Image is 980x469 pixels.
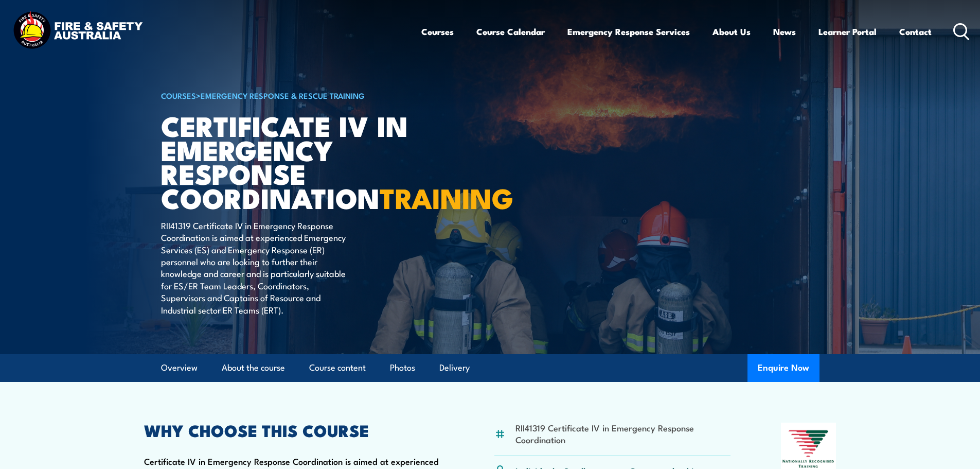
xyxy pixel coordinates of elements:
[773,18,796,45] a: News
[161,113,415,210] h1: Certificate IV in Emergency Response Coordination
[899,18,932,45] a: Contact
[567,18,690,45] a: Emergency Response Services
[390,354,415,381] a: Photos
[515,422,731,446] li: RII41319 Certificate IV in Emergency Response Coordination
[380,176,513,218] strong: TRAINING
[421,18,454,45] a: Courses
[161,89,415,101] h6: >
[309,354,366,381] a: Course content
[222,354,285,381] a: About the course
[161,219,349,316] p: RII41319 Certificate IV in Emergency Response Coordination is aimed at experienced Emergency Serv...
[476,18,545,45] a: Course Calendar
[818,18,877,45] a: Learner Portal
[201,90,365,101] a: Emergency Response & Rescue Training
[712,18,751,45] a: About Us
[161,354,198,381] a: Overview
[747,354,819,382] button: Enquire Now
[161,90,196,101] a: COURSES
[439,354,470,381] a: Delivery
[144,423,444,437] h2: WHY CHOOSE THIS COURSE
